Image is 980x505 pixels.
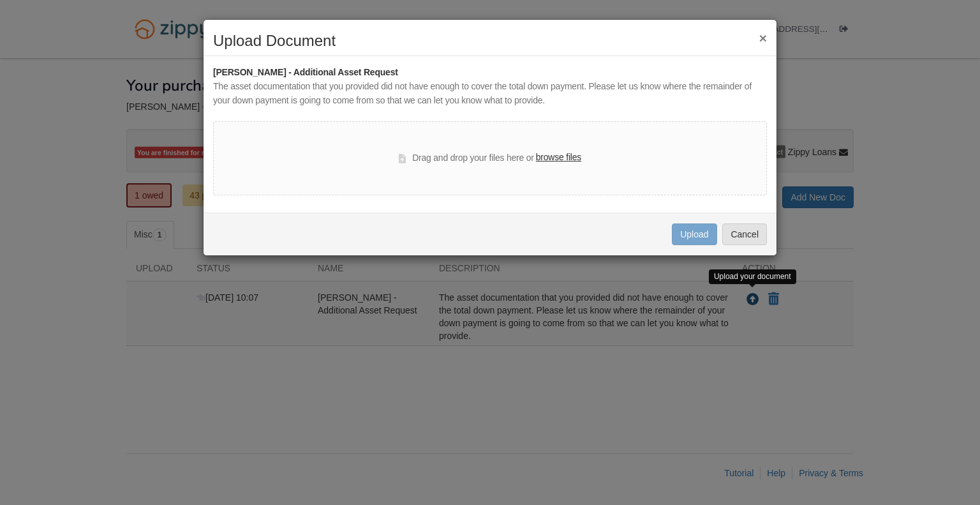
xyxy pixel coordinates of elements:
[213,33,767,49] h2: Upload Document
[213,66,767,80] div: [PERSON_NAME] - Additional Asset Request
[672,223,716,245] button: Upload
[709,269,796,284] div: Upload your document
[213,80,767,108] div: The asset documentation that you provided did not have enough to cover the total down payment. Pl...
[759,31,767,45] button: ×
[722,223,767,245] button: Cancel
[536,151,581,165] label: browse files
[399,151,581,166] div: Drag and drop your files here or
